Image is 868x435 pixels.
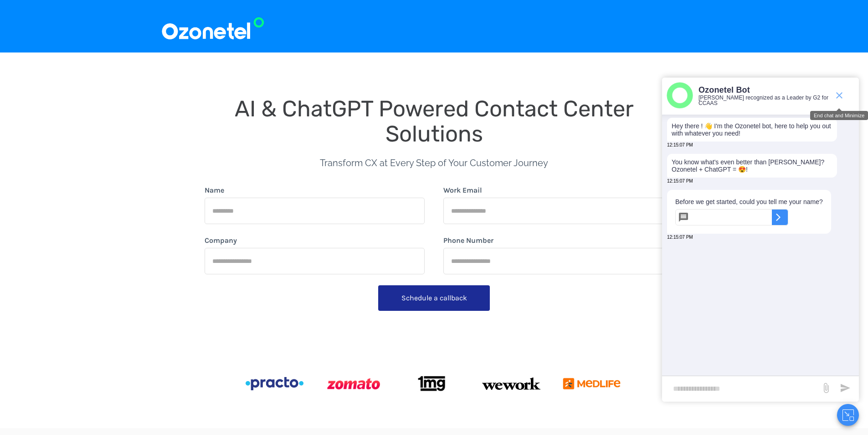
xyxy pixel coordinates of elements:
[378,285,490,311] button: Schedule a callback
[699,85,829,95] p: Ozonetel Bot
[667,235,693,240] span: 12:15:07 PM
[810,111,868,120] div: End chat and Minimize
[235,95,639,147] span: AI & ChatGPT Powered Contact Center Solutions
[205,235,237,246] label: Company
[667,178,693,183] span: 12:15:07 PM
[675,198,823,205] p: Before we get started, could you tell me your name?
[672,122,832,137] p: Hey there ! 👋 I'm the Ozonetel bot, here to help you out with whatever you need!
[205,185,664,314] form: form
[443,235,493,246] label: Phone Number
[320,157,548,168] span: Transform CX at Every Step of Your Customer Journey
[667,381,816,397] div: new-msg-input
[672,158,832,173] p: You know what's even better than [PERSON_NAME]? Ozonetel + ChatGPT = 😍!
[837,404,859,426] button: Close chat
[443,185,482,196] label: Work Email
[830,86,848,105] span: end chat or minimize
[667,82,693,109] img: header
[667,142,693,147] span: 12:15:07 PM
[699,95,829,106] p: [PERSON_NAME] recognized as a Leader by G2 for CCAAS
[205,185,224,196] label: Name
